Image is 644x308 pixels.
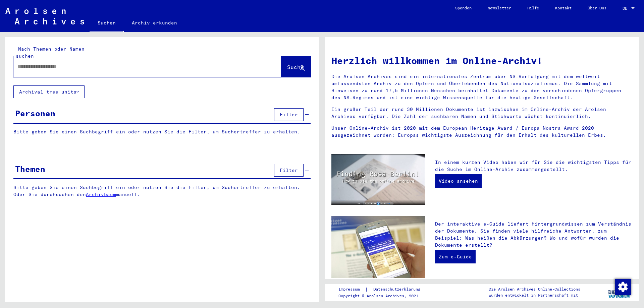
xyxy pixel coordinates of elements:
img: yv_logo.png [607,284,632,301]
p: Bitte geben Sie einen Suchbegriff ein oder nutzen Sie die Filter, um Suchertreffer zu erhalten. O... [13,184,311,198]
img: Arolsen_neg.svg [5,8,84,24]
img: eguide.jpg [331,216,425,278]
a: Archivbaum [86,191,116,197]
p: Die Arolsen Archives sind ein internationales Zentrum über NS-Verfolgung mit dem weltweit umfasse... [331,73,632,101]
p: In einem kurzen Video haben wir für Sie die wichtigsten Tipps für die Suche im Online-Archiv zusa... [435,159,632,173]
img: Zustimmung ändern [615,279,631,295]
span: Filter [280,167,298,173]
a: Archiv erkunden [124,15,185,31]
button: Archival tree units [13,85,85,98]
p: wurden entwickelt in Partnerschaft mit [489,292,580,298]
span: DE [623,6,630,11]
h1: Herzlich willkommen im Online-Archiv! [331,54,632,68]
p: Bitte geben Sie einen Suchbegriff ein oder nutzen Sie die Filter, um Suchertreffer zu erhalten. [13,128,311,135]
button: Filter [274,108,304,121]
span: Suche [287,64,304,70]
span: Filter [280,112,298,118]
p: Unser Online-Archiv ist 2020 mit dem European Heritage Award / Europa Nostra Award 2020 ausgezeic... [331,125,632,139]
img: video.jpg [331,154,425,205]
a: Suchen [90,15,124,32]
p: Die Arolsen Archives Online-Collections [489,286,580,292]
p: Copyright © Arolsen Archives, 2021 [338,293,428,299]
div: Themen [15,163,45,175]
mat-label: Nach Themen oder Namen suchen [16,46,85,59]
a: Video ansehen [435,174,482,188]
a: Impressum [338,286,365,293]
p: Ein großer Teil der rund 30 Millionen Dokumente ist inzwischen im Online-Archiv der Arolsen Archi... [331,106,632,120]
p: Der interaktive e-Guide liefert Hintergrundwissen zum Verständnis der Dokumente. Sie finden viele... [435,221,632,249]
button: Suche [281,56,311,77]
button: Filter [274,164,304,177]
a: Datenschutzerklärung [368,286,428,293]
a: Zum e-Guide [435,250,476,263]
div: | [338,286,428,293]
div: Personen [15,107,55,119]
